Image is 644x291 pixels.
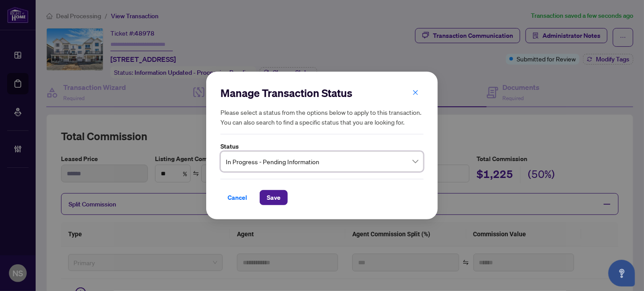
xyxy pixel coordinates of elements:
span: Save [267,190,281,205]
span: Cancel [228,190,247,205]
span: close [412,89,419,96]
span: In Progress - Pending Information [226,153,418,170]
button: Open asap [608,260,635,287]
h5: Please select a status from the options below to apply to this transaction. You can also search t... [220,107,424,127]
h2: Manage Transaction Status [220,86,424,100]
button: Save [260,190,288,205]
label: Status [220,141,424,151]
button: Cancel [220,190,254,205]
